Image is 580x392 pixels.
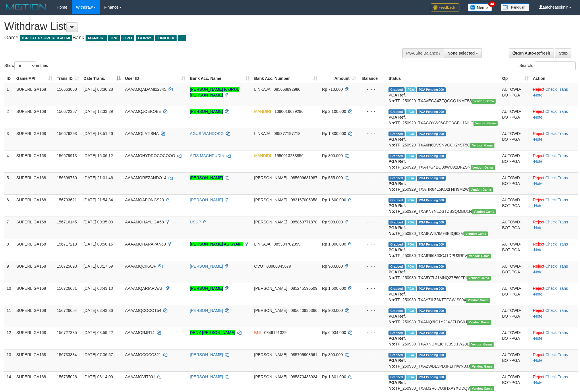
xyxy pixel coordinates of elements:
[254,131,270,136] span: LINKAJA
[545,109,568,114] a: Check Trans
[190,264,223,269] a: [PERSON_NAME]
[386,261,500,283] td: TF_250930_TXA5Y7LJ1MNQ27E60FPI
[534,181,543,186] a: Note
[417,264,446,269] span: PGA Pending
[500,194,531,217] td: AUTOWD-BOT-PGA
[322,109,346,114] span: Rp 2.100.000
[386,128,500,150] td: TF_250929_TXA6N8DVSNVG8H24ST5G
[417,132,446,136] span: PGA Pending
[14,84,55,106] td: SUPERLIGA168
[533,330,544,335] a: Reject
[84,286,113,291] span: [DATE] 03:43:10
[57,87,77,92] span: 156663060
[57,175,77,180] span: 156699730
[190,109,223,114] a: [PERSON_NAME]
[533,198,544,202] a: Reject
[533,352,544,357] a: Reject
[361,86,384,92] div: - - -
[361,330,384,335] div: - - -
[531,217,578,239] td: · ·
[466,298,490,303] span: Vendor URL: https://trx31.1velocity.biz
[406,242,416,247] span: Marked by aafnonsreyleab
[386,305,500,327] td: TF_250930_TXANQ3IG1Y2JX3ZLDS0J
[4,305,14,327] td: 11
[322,153,343,158] span: Rp 800.000
[531,106,578,128] td: · ·
[84,131,113,136] span: [DATE] 13:51:26
[274,153,303,158] span: Copy 1550013233856 to clipboard
[388,159,406,169] b: PGA Ref. No:
[254,242,270,246] span: LINKAJA
[545,308,568,313] a: Check Trans
[190,286,223,291] a: [PERSON_NAME]
[533,220,544,224] a: Reject
[266,264,291,269] span: Copy 08980345679 to clipboard
[534,203,543,208] a: Note
[254,308,287,313] span: [PERSON_NAME]
[388,331,405,335] span: Grabbed
[388,264,405,269] span: Grabbed
[322,286,346,291] span: Rp 1.600.000
[57,308,77,313] span: 156726654
[531,73,578,84] th: Action
[57,286,77,291] span: 156726631
[14,150,55,172] td: SUPERLIGA168
[534,336,543,341] a: Note
[121,35,134,41] span: OVO
[500,239,531,261] td: AUTOWD-BOT-PGA
[4,35,381,41] h4: Game: Bank:
[534,380,543,385] a: Note
[531,194,578,217] td: · ·
[14,261,55,283] td: SUPERLIGA168
[291,220,317,224] span: Copy 085863771878 to clipboard
[274,87,300,92] span: Copy 085668892980 to clipboard
[81,73,123,84] th: Date Trans.: activate to sort column descending
[190,374,223,379] a: [PERSON_NAME]
[125,109,161,114] span: AAAAMQJOEKOBE
[14,128,55,150] td: SUPERLIGA168
[531,239,578,261] td: · ·
[57,198,77,202] span: 156703621
[84,109,113,114] span: [DATE] 12:33:39
[545,87,568,92] a: Check Trans
[84,198,113,202] span: [DATE] 21:54:34
[500,349,531,371] td: AUTOWD-BOT-PGA
[322,175,343,180] span: Rp 555.000
[417,220,446,225] span: PGA Pending
[386,327,500,349] td: TF_250930_TXAXNUM1I8H3B9D1W20B
[555,48,571,58] a: Stop
[417,331,446,335] span: PGA Pending
[533,109,544,114] a: Reject
[406,220,416,225] span: Marked by aafchhiseyha
[4,73,14,84] th: ID
[500,172,531,194] td: AUTOWD-BOT-PGA
[388,93,406,103] b: PGA Ref. No:
[417,154,446,159] span: PGA Pending
[531,84,578,106] td: · ·
[545,153,568,158] a: Check Trans
[4,21,381,32] h1: Withdraw List
[388,270,406,280] b: PGA Ref. No:
[386,239,500,261] td: TF_250930_TXAIR66363QJ1DPU3RFV
[531,172,578,194] td: · ·
[190,131,223,136] a: AGUS VIANDOKO
[254,220,287,224] span: [PERSON_NAME]
[361,219,384,225] div: - - -
[388,336,406,346] b: PGA Ref. No:
[388,87,405,92] span: Grabbed
[14,106,55,128] td: SUPERLIGA168
[386,283,500,305] td: TF_250930_TXAYZILZ8KTTFCWIS094
[388,220,405,225] span: Grabbed
[533,153,544,158] a: Reject
[534,248,543,252] a: Note
[274,109,303,114] span: Copy 1090016639296 to clipboard
[57,131,77,136] span: 156676293
[361,197,384,203] div: - - -
[468,3,492,11] img: Button%20Memo.svg
[388,137,406,147] b: PGA Ref. No:
[254,175,287,180] span: [PERSON_NAME]
[531,128,578,150] td: · ·
[14,217,55,239] td: SUPERLIGA168
[57,153,77,158] span: 156679913
[322,198,346,202] span: Rp 1.600.000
